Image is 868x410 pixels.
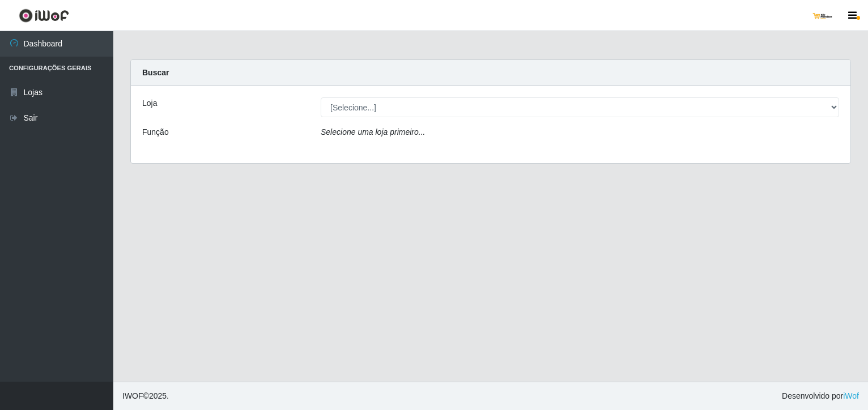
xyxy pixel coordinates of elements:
[782,390,859,402] span: Desenvolvido por
[142,68,169,77] strong: Buscar
[321,127,425,136] i: Selecione uma loja primeiro...
[142,126,169,138] label: Função
[142,97,157,109] label: Loja
[122,390,169,402] span: © 2025 .
[122,391,143,400] span: IWOF
[843,391,859,400] a: iWof
[19,8,69,23] img: CoreUI Logo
